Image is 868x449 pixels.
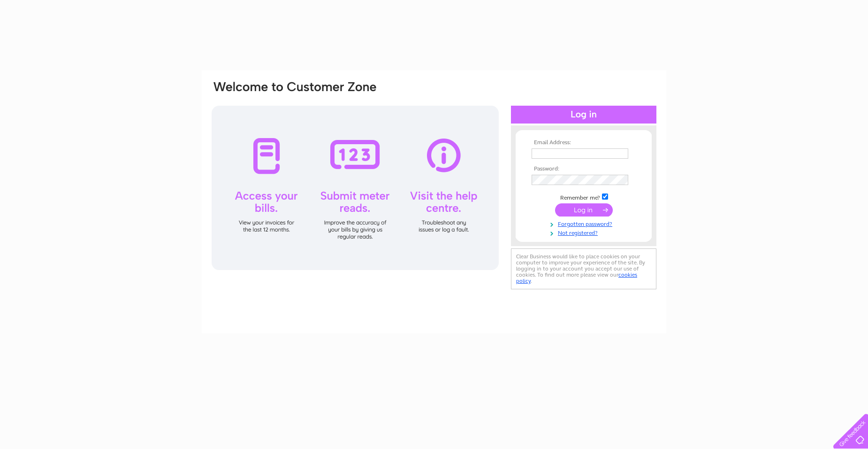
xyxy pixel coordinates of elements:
[529,139,638,146] th: Email Address:
[532,219,638,228] a: Forgotten password?
[532,228,638,237] a: Not registered?
[529,166,638,172] th: Password:
[555,203,613,217] input: Submit
[511,248,656,289] div: Clear Business would like to place cookies on your computer to improve your experience of the sit...
[529,192,638,201] td: Remember me?
[516,271,637,284] a: cookies policy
